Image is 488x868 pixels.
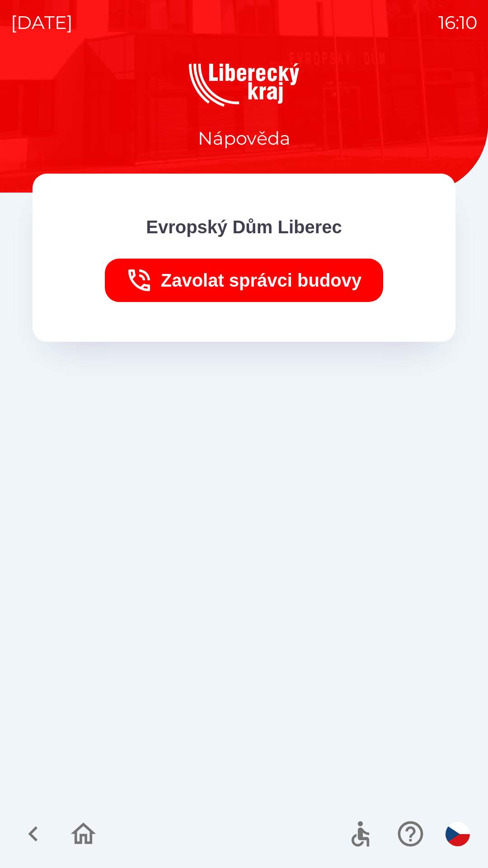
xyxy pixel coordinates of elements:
[438,9,477,36] p: 16:10
[146,213,342,241] p: Evropský Dům Liberec
[446,822,470,846] img: cs flag
[11,9,73,36] p: [DATE]
[198,125,291,152] p: Nápověda
[105,259,384,302] button: Zavolat správci budovy
[33,63,455,107] img: Logo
